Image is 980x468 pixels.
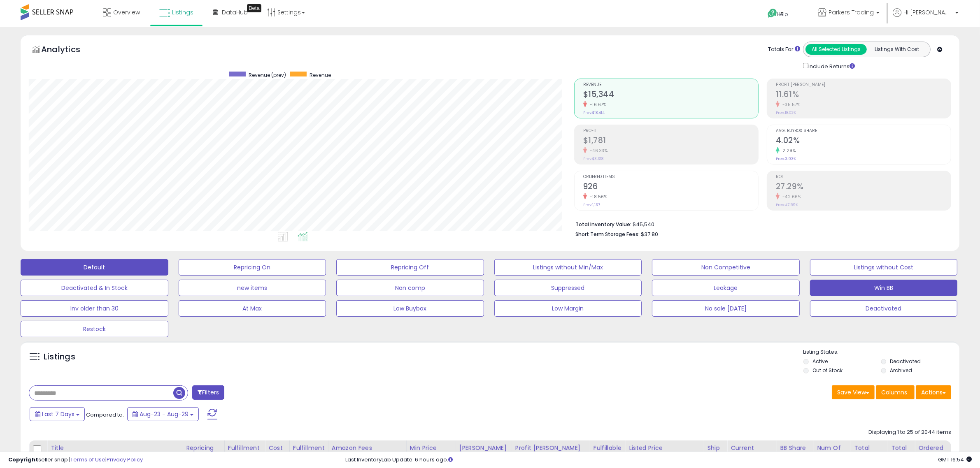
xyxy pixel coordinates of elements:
button: Columns [876,385,915,399]
strong: Copyright [8,456,38,463]
button: Win BB [810,280,958,296]
div: Tooltip anchor [247,4,261,12]
span: Listings [172,8,193,16]
a: Hi [PERSON_NAME] [893,8,959,27]
button: Listings without Min/Max [494,259,642,276]
span: Parkers Trading [829,8,874,16]
div: Include Returns [797,61,865,70]
small: Prev: 47.59% [776,202,798,207]
label: Deactivated [890,358,921,365]
label: Archived [890,367,912,374]
div: Total Rev. [854,444,884,461]
b: Total Inventory Value: [575,221,631,228]
div: Fulfillment Cost [293,444,325,461]
button: new items [179,280,326,296]
button: No sale [DATE] [652,300,800,317]
span: Columns [881,388,907,396]
div: Totals For [768,46,800,53]
span: Avg. Buybox Share [776,129,951,133]
small: -42.66% [780,194,801,200]
span: Revenue [310,72,331,79]
div: Current Buybox Price [731,444,773,461]
span: $37.80 [641,230,658,238]
div: Min Price [410,444,452,452]
button: Restock [21,321,168,337]
div: seller snap | | [8,456,143,464]
span: Compared to: [86,411,124,419]
div: Repricing [186,444,221,452]
small: Prev: 18.02% [776,110,796,115]
small: -46.33% [587,148,608,154]
button: Non Competitive [652,259,800,276]
small: Prev: 3.93% [776,156,796,161]
h2: $1,781 [583,136,758,147]
span: Hi [PERSON_NAME] [903,8,953,16]
button: Deactivated [810,300,958,317]
span: Overview [113,8,140,16]
button: Non comp [336,280,484,296]
small: 2.29% [780,148,796,154]
button: Save View [832,385,875,399]
button: Low Margin [494,300,642,317]
small: Prev: 1,137 [583,202,600,207]
button: Filters [192,385,224,400]
div: Ship Price [707,444,724,461]
p: Listing States: [803,348,959,356]
button: At Max [179,300,326,317]
div: Amazon Fees [332,444,403,452]
div: Num of Comp. [817,444,847,461]
span: Ordered Items [583,175,758,179]
div: Cost [268,444,286,452]
span: 2025-09-6 16:54 GMT [938,456,972,463]
small: Prev: $3,318 [583,156,603,161]
span: Profit [PERSON_NAME] [776,83,951,87]
h5: Analytics [41,44,96,57]
i: Get Help [767,8,777,19]
a: Privacy Policy [107,456,143,463]
div: Fulfillable Quantity [594,444,622,461]
button: Leakage [652,280,800,296]
div: Title [51,444,179,452]
span: Profit [583,129,758,133]
div: Fulfillment [228,444,261,452]
div: Displaying 1 to 25 of 2044 items [868,429,951,436]
h2: 926 [583,182,758,193]
span: Revenue [583,83,758,87]
div: Ordered Items [918,444,948,461]
span: Revenue (prev) [249,72,286,79]
button: Deactivated & In Stock [21,280,168,296]
span: Help [777,11,789,18]
button: Default [21,259,168,276]
button: Suppressed [494,280,642,296]
h5: Listings [44,351,75,363]
div: BB Share 24h. [780,444,810,461]
span: DataHub [222,8,248,16]
h2: $15,344 [583,90,758,101]
b: Short Term Storage Fees: [575,231,640,238]
button: Listings without Cost [810,259,958,276]
span: ROI [776,175,951,179]
h2: 4.02% [776,136,951,147]
a: Help [761,2,805,27]
div: Listed Price [629,444,700,452]
button: Repricing On [179,259,326,276]
button: Low Buybox [336,300,484,317]
small: Prev: $18,414 [583,110,605,115]
small: -18.56% [587,194,608,200]
div: Profit [PERSON_NAME] on Min/Max [515,444,587,461]
small: -35.57% [780,102,801,108]
label: Out of Stock [812,367,843,374]
a: Terms of Use [70,456,105,463]
div: Last InventoryLab Update: 6 hours ago. [345,456,972,464]
button: Actions [916,385,951,399]
button: All Selected Listings [805,44,867,55]
small: -16.67% [587,102,607,108]
li: $45,540 [575,219,945,229]
button: Inv older than 30 [21,300,168,317]
span: Aug-23 - Aug-29 [140,410,189,418]
span: Last 7 Days [42,410,74,418]
button: Last 7 Days [30,407,85,421]
label: Active [812,358,828,365]
button: Repricing Off [336,259,484,276]
button: Aug-23 - Aug-29 [127,407,199,421]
